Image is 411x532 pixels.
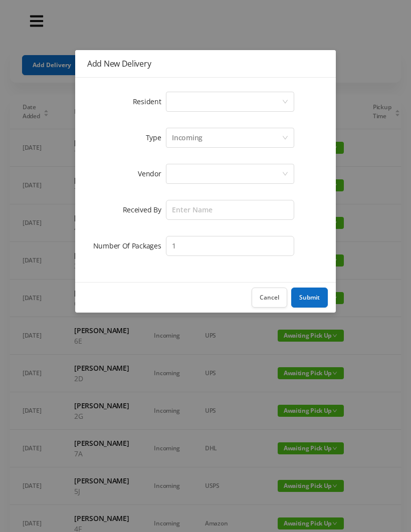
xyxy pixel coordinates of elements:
[138,169,166,178] label: Vendor
[282,135,288,142] i: icon: down
[146,133,166,142] label: Type
[282,99,288,106] i: icon: down
[93,241,166,250] label: Number Of Packages
[87,58,324,69] div: Add New Delivery
[172,128,202,147] div: Incoming
[291,288,328,308] button: Submit
[166,200,294,220] input: Enter Name
[252,288,287,308] button: Cancel
[123,205,166,214] label: Received By
[133,97,166,106] label: Resident
[87,90,324,258] form: Add New Delivery
[282,171,288,178] i: icon: down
